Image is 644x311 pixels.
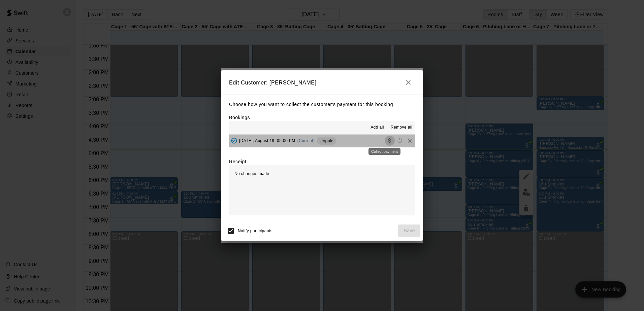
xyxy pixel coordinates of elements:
button: Remove all [388,122,415,133]
p: Choose how you want to collect the customer's payment for this booking [229,100,415,109]
span: Collect payment [385,138,395,143]
span: [DATE], August 19: 05:00 PM [239,138,295,143]
span: Reschedule [395,138,405,143]
span: Add all [371,124,384,131]
label: Receipt [229,158,246,165]
h2: Edit Customer: [PERSON_NAME] [221,70,423,95]
span: (Current) [297,138,315,143]
span: Notify participants [238,229,272,233]
button: Added - Collect Payment [229,136,239,146]
button: Added - Collect Payment[DATE], August 19: 05:00 PM(Current)UnpaidCollect paymentRescheduleRemove [229,135,415,147]
span: Remove [405,138,415,143]
span: Remove all [391,124,412,131]
span: No changes made [234,171,269,176]
button: Add all [366,122,388,133]
span: Unpaid [317,138,336,143]
div: Collect payment [368,148,400,155]
label: Bookings [229,115,250,120]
